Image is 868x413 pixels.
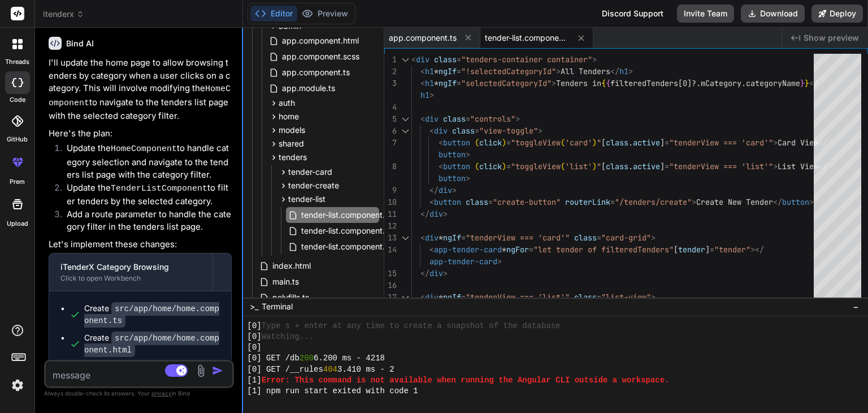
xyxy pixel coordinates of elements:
[384,244,397,256] div: 14
[262,301,293,312] span: Terminal
[49,57,232,123] p: I'll update the home page to allow browsing tenders by category when a user clicks on a category....
[384,161,397,173] div: 8
[574,233,597,243] span: class
[439,161,443,171] span: <
[443,292,461,302] span: ngIf
[633,161,660,171] span: active
[384,268,397,279] div: 15
[443,233,461,243] span: ngIf
[44,388,234,399] p: Always double-check its answers. Your in Bind
[741,5,805,23] button: Download
[389,32,457,44] span: app.component.ts
[714,244,750,255] span: "tender"
[420,233,425,243] span: <
[592,161,597,171] span: )
[262,375,670,386] span: Error: This command is not available when running the Angular CLI outside a workspace.
[665,161,669,171] span: =
[434,197,461,207] span: button
[592,54,597,64] span: >
[384,101,397,113] div: 4
[248,332,262,342] span: [0]
[271,275,300,289] span: main.ts
[628,66,633,76] span: >
[434,244,502,255] span: app-tender-card
[84,332,220,356] div: Create
[601,292,651,302] span: "list-view"
[10,177,25,187] label: prem
[452,126,475,136] span: class
[288,180,339,191] span: tender-create
[429,197,434,207] span: <
[800,78,805,88] span: }
[439,149,466,160] span: button
[805,78,809,88] span: }
[384,232,397,244] div: 13
[425,233,439,243] span: div
[84,332,219,357] code: src/app/home/home.component.html
[384,113,397,125] div: 5
[439,173,466,183] span: button
[457,78,461,88] span: =
[809,197,814,207] span: >
[439,66,457,76] span: ngIf
[461,54,592,64] span: "tenders-container container"
[288,166,332,178] span: tender-card
[384,196,397,208] div: 10
[502,161,506,171] span: )
[565,197,610,207] span: routerLink
[5,57,29,67] label: threads
[43,8,84,20] span: itenderx
[411,54,416,64] span: <
[434,54,457,64] span: class
[619,66,628,76] span: h1
[475,126,479,136] span: =
[556,66,561,76] span: >
[439,78,457,88] span: ngIf
[466,233,570,243] span: "tenderView === 'card'"
[8,376,27,395] img: settings
[811,5,863,23] button: Deploy
[710,244,714,255] span: =
[705,244,710,255] span: ]
[506,244,529,255] span: ngFor
[60,274,201,283] div: Click to open Workbench
[248,364,323,375] span: [0] GET /__rules
[461,78,552,88] span: "selectedCategoryId"
[7,219,28,229] label: Upload
[479,126,538,136] span: "view-toggle"
[420,66,425,76] span: <
[420,268,429,278] span: </
[7,135,28,144] label: GitHub
[475,161,479,171] span: (
[58,182,232,208] li: Update the to filter tenders by the selected category.
[314,353,385,364] span: 6.200 ms - 4218
[773,197,782,207] span: </
[420,292,425,302] span: <
[610,78,800,88] span: filteredTenders[0]?.mCategory.categoryName
[439,185,452,195] span: div
[443,209,448,219] span: >
[665,137,669,148] span: =
[262,321,561,332] span: Type s + enter at any time to create a snapshot of the database
[651,292,656,302] span: >
[595,5,670,23] div: Discord Support
[506,161,511,171] span: =
[692,197,696,207] span: >
[384,78,397,89] div: 3
[384,208,397,220] div: 11
[443,114,466,124] span: class
[561,161,565,171] span: (
[804,32,859,44] span: Show preview
[271,291,310,304] span: polyfills.ts
[420,114,425,124] span: <
[384,184,397,196] div: 9
[416,54,429,64] span: div
[111,184,207,193] code: TenderListComponent
[84,302,219,328] code: src/app/home/home.component.ts
[660,137,665,148] span: ]
[248,321,262,332] span: [0]
[429,126,434,136] span: <
[597,233,601,243] span: =
[281,50,361,63] span: app.component.scss
[502,137,506,148] span: )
